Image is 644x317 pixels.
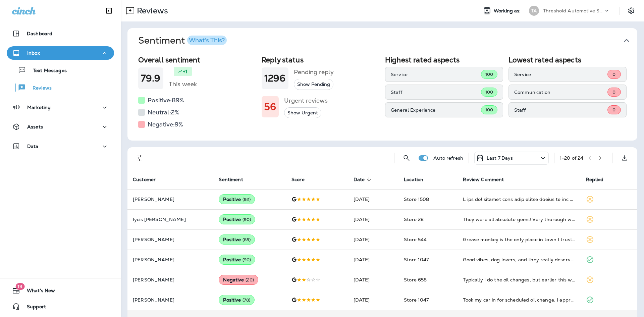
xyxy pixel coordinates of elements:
span: 0 [612,89,615,95]
button: Marketing [7,101,114,114]
button: 19What's New [7,284,114,297]
span: ( 92 ) [243,197,251,202]
span: Review Comment [463,177,504,182]
td: [DATE] [348,229,398,250]
p: [PERSON_NAME] [133,297,208,303]
p: Service [514,72,607,77]
button: Reviews [7,81,114,95]
span: Replied [586,177,603,182]
div: Typically I do the oil changes, but earlier this week my wife who works 20 miles away got a low t... [463,276,575,283]
td: [DATE] [348,209,398,229]
div: Negative [219,275,258,285]
span: Replied [586,176,612,182]
span: 100 [485,71,493,77]
p: General Experience [391,107,481,113]
div: Took my car in for scheduled oil change. I appreciate that they also check other things on my car... [463,297,575,303]
h1: 79.9 [141,73,161,84]
div: What's This? [189,37,225,43]
span: Store 1047 [404,297,429,303]
span: Score [291,176,313,182]
p: Staff [514,107,607,113]
p: +1 [183,68,187,75]
button: Support [7,300,114,313]
div: SentimentWhat's This? [127,53,637,141]
p: Inbox [27,50,40,56]
p: Dashboard [27,31,52,36]
h5: This week [169,79,197,90]
td: [DATE] [348,250,398,270]
button: Settings [625,5,637,17]
div: Positive [219,234,255,245]
p: Auto refresh [433,155,463,161]
span: 19 [15,283,24,290]
span: 100 [485,107,493,113]
button: SentimentWhat's This? [133,28,643,53]
span: Review Comment [463,176,513,182]
span: Store 544 [404,236,427,243]
h2: Highest rated aspects [385,56,503,64]
button: Export as CSV [618,151,631,165]
span: Working as: [494,8,522,14]
h5: Neutral: 2 % [148,107,179,118]
button: Data [7,140,114,153]
p: Text Messages [26,68,67,74]
p: Staff [391,90,481,95]
div: TA [529,6,539,16]
div: I saw the special they were having online if you book your appointment that way, so I had to jump... [463,196,575,203]
td: [DATE] [348,270,398,290]
span: ( 85 ) [243,237,251,243]
span: Date [354,177,365,182]
button: Collapse Sidebar [100,4,118,17]
button: Inbox [7,46,114,60]
div: Positive [219,295,255,305]
span: Customer [133,177,156,182]
h2: Lowest rated aspects [508,56,627,64]
p: Communication [514,90,607,95]
div: Grease monkey is the only place in town I trust for oil changes. Great fast service. [463,236,575,243]
button: Dashboard [7,27,114,40]
button: Assets [7,120,114,134]
span: 0 [612,107,615,113]
div: Good vibes, dog lovers, and they really deserve some love for being on the spot and present. Amaz... [463,256,575,263]
h5: Positive: 89 % [148,95,184,106]
p: Iycis [PERSON_NAME] [133,217,208,222]
span: Customer [133,176,164,182]
div: Positive [219,214,255,224]
span: What's New [20,288,55,296]
span: Store 28 [404,216,424,222]
span: Sentiment [219,177,243,182]
h2: Reply status [262,56,380,64]
span: Store 1047 [404,257,429,263]
span: Sentiment [219,176,252,182]
span: ( 20 ) [246,277,254,283]
button: Search Reviews [400,151,413,165]
span: Store 1508 [404,196,429,202]
p: Last 7 Days [487,155,513,161]
button: Show Urgent [284,107,321,118]
div: They were all absolute gems! Very thorough with their job, gave great recommendations without bei... [463,216,575,223]
p: Data [27,144,39,149]
span: 0 [612,71,615,77]
span: Location [404,176,432,182]
h5: Urgent reviews [284,95,328,106]
button: Text Messages [7,63,114,77]
p: Marketing [27,105,51,110]
button: What's This? [187,36,227,45]
span: Location [404,177,423,182]
div: Positive [219,194,255,204]
p: Reviews [26,85,52,92]
h1: Sentiment [138,35,227,46]
p: Threshold Automotive Service dba Grease Monkey [543,8,603,13]
p: Reviews [134,6,168,16]
div: Positive [219,255,255,265]
h1: 56 [264,101,276,112]
p: [PERSON_NAME] [133,237,208,242]
h2: Overall sentiment [138,56,256,64]
div: 1 - 20 of 24 [560,155,583,161]
p: [PERSON_NAME] [133,257,208,262]
p: Service [391,72,481,77]
h5: Negative: 9 % [148,119,183,130]
p: [PERSON_NAME] [133,197,208,202]
span: ( 90 ) [243,257,251,263]
td: [DATE] [348,290,398,310]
